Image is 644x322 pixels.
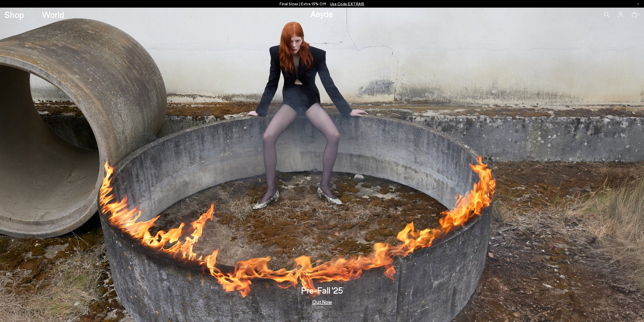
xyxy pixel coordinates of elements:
[312,299,332,304] a: Out Now
[632,12,637,17] a: 0
[5,10,24,19] a: Shop
[42,10,64,19] a: World
[330,2,364,6] span: Navigate to /collections/ss25-final-sizes
[301,286,343,295] h3: Pre-Fall '25
[310,8,333,19] a: Aeyde
[280,1,364,7] p: Final Sizes | Extra 15% Off
[637,13,639,16] span: 0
